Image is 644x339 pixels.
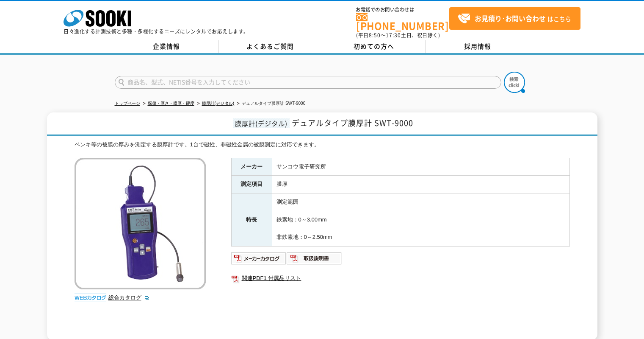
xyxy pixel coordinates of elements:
[231,257,287,263] a: メーカーカタログ
[449,7,580,30] a: お見積り･お問い合わせはこちら
[202,101,235,106] a: 膜厚計(デジタル)
[356,31,440,39] span: (平日 ～ 土日、祝日除く)
[386,31,401,39] span: 17:30
[287,252,342,265] img: 取扱説明書
[233,118,290,128] span: 膜厚計(デジタル)
[231,252,287,265] img: メーカーカタログ
[475,13,546,23] strong: お見積り･お問い合わせ
[148,101,194,106] a: 探傷・厚さ・膜厚・硬度
[231,176,272,193] th: 測定項目
[115,40,218,53] a: 企業情報
[75,158,206,289] img: デュアルタイプ膜厚計 SWT-9000
[218,40,322,53] a: よくあるご質問
[75,140,570,149] div: ペンキ等の被膜の厚みを測定する膜厚計です。1台で磁性、非磁性金属の被膜測定に対応できます。
[108,294,150,301] a: 総合カタログ
[426,40,530,53] a: 採用情報
[272,158,569,176] td: サンコウ電子研究所
[287,257,342,263] a: 取扱説明書
[115,76,501,89] input: 商品名、型式、NETIS番号を入力してください
[356,7,449,12] span: お電話でのお問い合わせは
[64,29,249,34] p: 日々進化する計測技術と多種・多様化するニーズにレンタルでお応えします。
[356,13,449,31] a: [PHONE_NUMBER]
[272,176,569,193] td: 膜厚
[458,12,571,25] span: はこちら
[292,117,413,129] span: デュアルタイプ膜厚計 SWT-9000
[231,273,570,284] a: 関連PDF1 付属品リスト
[272,193,569,247] td: 測定範囲 鉄素地：0～3.00mm 非鉄素地：0～2.50mm
[231,193,272,247] th: 特長
[504,72,525,93] img: btn_search.png
[115,101,140,106] a: トップページ
[235,99,305,108] li: デュアルタイプ膜厚計 SWT-9000
[231,158,272,176] th: メーカー
[322,40,426,53] a: 初めての方へ
[354,42,394,51] span: 初めての方へ
[369,31,381,39] span: 8:50
[75,294,106,302] img: webカタログ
